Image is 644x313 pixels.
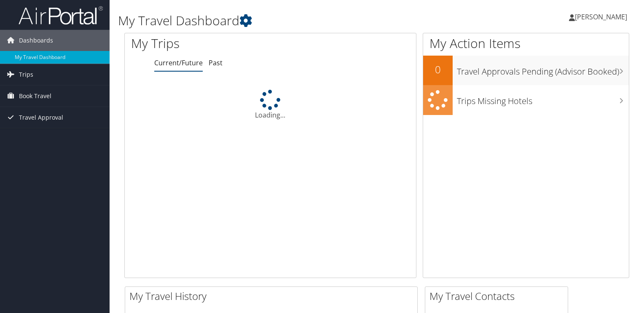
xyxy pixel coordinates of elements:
h1: My Action Items [423,35,629,52]
span: Travel Approval [19,107,63,128]
h2: 0 [423,62,453,77]
img: airportal-logo.png [19,5,103,25]
a: 0Travel Approvals Pending (Advisor Booked) [423,56,629,85]
h3: Trips Missing Hotels [457,91,629,107]
h2: My Travel History [129,289,417,303]
span: Dashboards [19,30,53,51]
span: Trips [19,64,33,85]
span: Book Travel [19,86,51,107]
h3: Travel Approvals Pending (Advisor Booked) [457,62,629,78]
span: [PERSON_NAME] [575,12,627,21]
a: Past [209,58,223,67]
a: [PERSON_NAME] [569,4,636,29]
h1: My Travel Dashboard [118,12,463,29]
a: Trips Missing Hotels [423,85,629,115]
a: Current/Future [154,58,203,67]
h1: My Trips [131,35,288,52]
div: Loading... [125,90,416,120]
h2: My Travel Contacts [429,289,568,303]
